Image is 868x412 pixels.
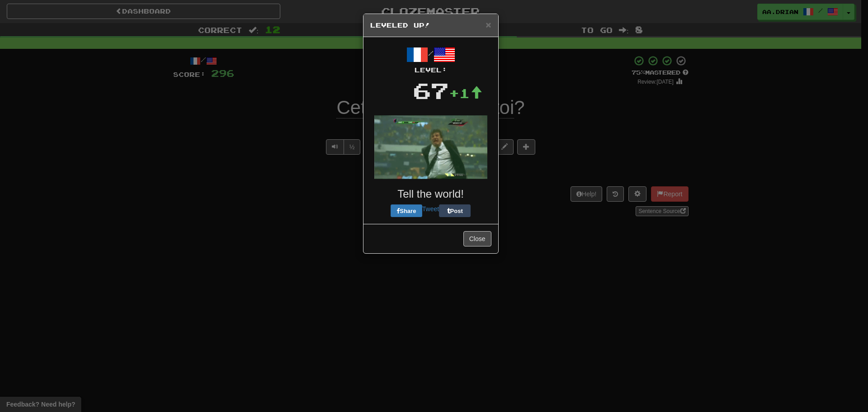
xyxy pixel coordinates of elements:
a: Tweet [422,205,439,213]
button: Share [391,204,422,217]
div: Level: [370,66,491,75]
span: × [486,19,491,30]
h5: Leveled Up! [370,21,491,30]
div: +1 [449,84,482,102]
div: 67 [413,75,449,106]
button: Close [463,231,491,246]
h3: Tell the world! [370,188,491,200]
div: / [370,44,491,75]
button: Post [439,204,471,217]
img: soccer-coach-2-a9306edb2ed3f6953285996bb4238f2040b39cbea5cfbac61ac5b5c8179d3151.gif [374,115,487,179]
button: Close [486,20,491,29]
